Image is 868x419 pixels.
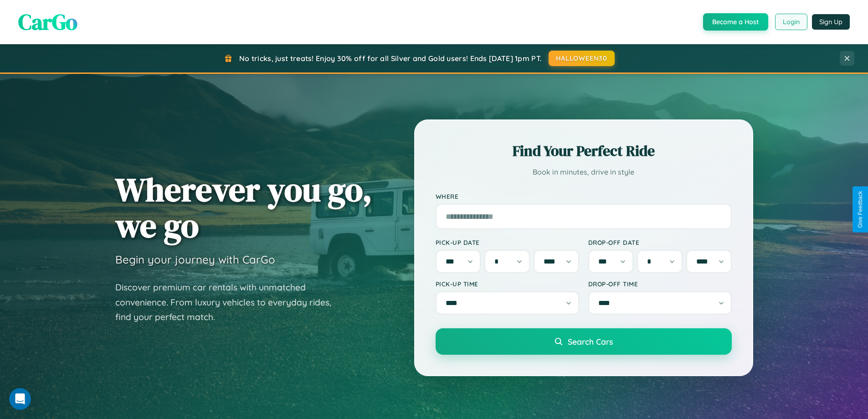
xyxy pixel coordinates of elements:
[775,14,807,30] button: Login
[9,388,31,410] iframe: Intercom live chat
[18,7,77,37] span: CarGo
[115,280,343,325] p: Discover premium car rentals with unmatched convenience. From luxury vehicles to everyday rides, ...
[115,253,275,266] h3: Begin your journey with CarGo
[239,54,542,63] span: No tricks, just treats! Enjoy 30% off for all Silver and Gold users! Ends [DATE] 1pm PT.
[588,280,732,288] label: Drop-off Time
[436,141,732,161] h2: Find Your Perfect Ride
[436,166,732,179] p: Book in minutes, drive in style
[115,171,372,243] h1: Wherever you go, we go
[703,13,768,31] button: Become a Host
[436,238,579,246] label: Pick-up Date
[436,192,732,200] label: Where
[857,191,863,228] div: Give Feedback
[549,51,615,66] button: HALLOWEEN30
[588,238,732,246] label: Drop-off Date
[436,280,579,288] label: Pick-up Time
[436,328,732,355] button: Search Cars
[568,336,613,347] span: Search Cars
[812,14,850,30] button: Sign Up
